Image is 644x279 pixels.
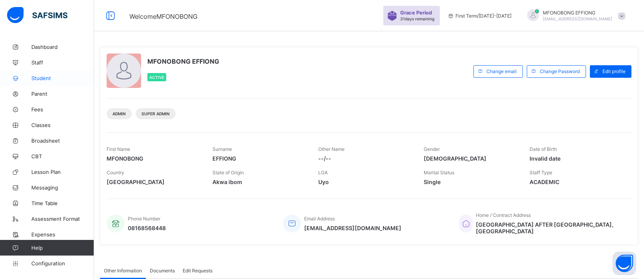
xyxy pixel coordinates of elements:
[147,57,219,65] span: MFONOBONG EFFIONG
[400,10,432,16] span: Grace Period
[31,138,94,144] span: Broadsheet
[31,91,94,97] span: Parent
[519,9,629,22] div: MFONOBONGEFFIONG
[183,268,212,274] span: Edit Requests
[318,170,328,175] span: LGA
[141,111,170,116] span: Super Admin
[31,184,94,191] span: Messaging
[540,68,580,74] span: Change Password
[318,146,345,152] span: Other Name
[149,75,164,80] span: Active
[31,75,94,81] span: Student
[112,111,126,116] span: Admin
[530,146,557,152] span: Date of Birth
[31,44,94,50] span: Dashboard
[387,11,397,21] img: sticker-purple.71386a28dfed39d6af7621340158ba97.svg
[129,13,198,20] span: Welcome MFONOBONG
[107,146,130,152] span: First Name
[107,170,124,175] span: Country
[400,16,434,21] span: 31 days remaining
[212,170,244,175] span: State of Origin
[107,155,201,162] span: MFONOBONG
[31,59,94,66] span: Staff
[424,146,440,152] span: Gender
[476,212,531,218] span: Home / Contract Address
[476,221,624,234] span: [GEOGRAPHIC_DATA] AFTER [GEOGRAPHIC_DATA], [GEOGRAPHIC_DATA]
[212,155,307,162] span: EFFIONG
[318,155,412,162] span: --/--
[31,200,94,206] span: Time Table
[424,170,454,175] span: Marital Status
[31,106,94,113] span: Fees
[107,179,201,185] span: [GEOGRAPHIC_DATA]
[128,216,160,222] span: Phone Number
[31,260,94,266] span: Configuration
[448,13,512,19] span: session/term information
[7,7,67,23] img: safsims
[424,179,518,185] span: Single
[31,122,94,128] span: Classes
[150,268,175,274] span: Documents
[530,179,624,185] span: ACADEMIC
[128,225,166,231] span: 08168568448
[31,169,94,175] span: Lesson Plan
[31,216,94,222] span: Assessment Format
[304,216,335,222] span: Email Address
[31,245,94,251] span: Help
[212,179,307,185] span: Akwa ibom
[530,170,552,175] span: Staff Type
[318,179,412,185] span: Uyo
[212,146,232,152] span: Surname
[104,268,142,274] span: Other Information
[530,155,624,162] span: Invalid date
[424,155,518,162] span: [DEMOGRAPHIC_DATA]
[543,16,612,21] span: [EMAIL_ADDRESS][DOMAIN_NAME]
[304,225,401,231] span: [EMAIL_ADDRESS][DOMAIN_NAME]
[602,68,626,74] span: Edit profile
[31,231,94,238] span: Expenses
[486,68,517,74] span: Change email
[543,10,612,16] span: MFONOBONG EFFIONG
[613,252,636,275] button: Open asap
[31,153,94,159] span: CBT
